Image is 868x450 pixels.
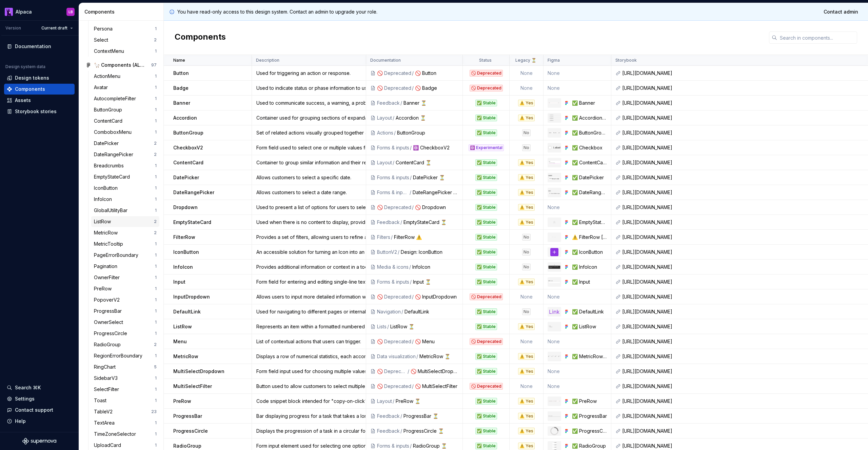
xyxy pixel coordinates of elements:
div: / [392,159,396,166]
div: No [522,144,531,151]
div: 1 [155,185,157,191]
p: Name [173,58,185,63]
div: 1 [155,252,157,258]
div: / [392,115,396,121]
div: Components [84,8,161,15]
div: TextArea [94,420,117,426]
div: / [397,249,401,255]
div: Allows customers to select a specific date. [252,174,366,181]
div: 97 [151,62,157,68]
div: RadioGroup [94,341,123,348]
div: Version [5,25,21,31]
a: ContentCard1 [91,116,159,126]
button: AlpacaLB [1,4,77,19]
p: FilterRow [173,234,195,241]
img: ✅ IconButton [550,248,558,256]
div: 1 [155,129,157,135]
p: DatePicker [173,174,199,181]
div: Pagination [94,263,120,270]
p: Documentation [370,58,401,63]
div: RingChart [94,364,118,370]
div: Provides a set of filters, allowing users to refine and narrow down data or content based on spec... [252,234,366,241]
div: Layout [377,115,392,121]
div: 🚫 Button [415,70,458,77]
div: 🚫 Deprecated [470,70,503,77]
a: RadioGroup2 [91,339,159,350]
a: Documentation [4,41,75,52]
div: Accordion ⏳ [396,115,458,121]
img: ✅ ContentCard [548,161,560,164]
a: Assets [4,95,75,106]
div: Storybook stories [15,108,57,115]
a: RegionErrorBoundary1 [91,350,159,361]
div: ButtonGroup [397,129,458,136]
div: ✅ Stable [475,115,497,121]
div: Used to communicate success, a warning, a problem/error, or necessary information. [252,100,366,106]
p: Description [256,58,279,63]
div: 1 [155,443,157,448]
td: None [510,66,544,81]
div: ⚛️ Experimental [469,144,504,151]
div: 🚫 Dropdown [415,204,458,211]
div: DatePicker ⏳ [413,174,458,181]
button: Help [4,416,75,427]
p: DateRangePicker [173,189,214,196]
button: Current draft [38,23,76,33]
a: Select2 [91,35,159,45]
svg: Supernova Logo [22,438,56,445]
img: ✅ ButtonGroup [548,132,560,134]
div: Container used for grouping sections of expandable and collapsible content. [252,115,366,121]
div: MetricTooltip [94,241,126,247]
div: / [400,219,403,226]
div: Form field used to select one or multiple values from the list. [252,144,366,151]
div: Design: IconButton [401,249,458,255]
div: Toast [94,397,109,404]
div: ✅ Stable [475,264,497,270]
div: IconButton [94,185,120,191]
div: No [522,249,531,255]
a: ActionMenu1 [91,71,159,82]
div: ✅ Stable [475,129,497,136]
div: Allows customers to select a date range. [252,189,366,196]
div: / [409,264,412,270]
div: 2 [154,37,157,43]
img: ✅ EmptyStateCard [548,221,560,224]
div: / [400,100,403,106]
a: SelectFilter1 [91,384,159,395]
div: 1 [155,375,157,381]
div: ✅ Stable [475,219,497,226]
div: / [411,85,415,91]
img: ✅ ProgressBar [548,415,560,417]
div: RegionErrorBoundary [94,352,145,359]
div: ⚠️ FilterRow [DEPRECATING Q325] [572,234,607,241]
div: Alpaca [16,8,32,15]
div: An accessible solution for turning an Icon into an interactive element that triggers an action. [252,249,366,255]
div: ✅ ContentCard [572,159,607,166]
p: IconButton [173,249,199,255]
td: None [510,81,544,96]
div: Filters [377,234,390,241]
div: ComboboxMenu [94,129,134,136]
img: ✅ PreRow [548,400,560,402]
div: Feedback [377,100,400,106]
a: Pagination1 [91,261,159,272]
div: 1 [155,308,157,314]
div: LB [68,9,73,15]
a: PageErrorBoundary1 [91,250,159,261]
div: FilterRow ⚠️ [394,234,458,241]
div: 🚫 Deprecated [377,85,411,91]
div: 2 [154,230,157,236]
div: 1 [155,264,157,269]
div: SidebarV3 [94,375,120,382]
div: Contact support [15,407,53,413]
div: 1 [155,331,157,336]
div: 🚫 Deprecated [470,85,503,91]
div: / [411,70,415,77]
div: Used to indicate status or phase information to users. [252,85,366,91]
a: TableV223 [91,406,159,417]
a: ContextMenu1 [91,46,159,57]
div: 1 [155,85,157,90]
div: ListRow [94,218,114,225]
div: ✅ ButtonGroup [572,129,607,136]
